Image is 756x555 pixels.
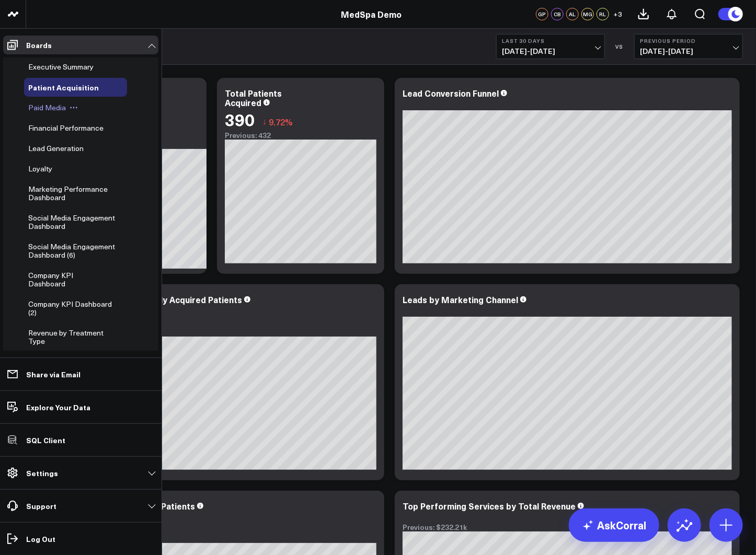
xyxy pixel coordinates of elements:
a: Lead Generation [28,144,84,153]
p: SQL Client [26,436,65,444]
a: MedSpa Demo [341,8,402,20]
div: CB [551,8,564,20]
b: Last 30 Days [502,38,599,44]
div: Previous: $232.21k [403,523,732,531]
span: Loyalty [28,164,52,174]
span: Marketing Performance Dashboard [28,184,108,202]
a: Paid Media [28,103,66,112]
span: 9.72% [269,116,293,128]
p: Support [26,502,56,510]
a: Financial Performance [28,124,104,132]
p: Explore Your Data [26,403,90,411]
p: Log Out [26,535,55,543]
span: ↓ [262,115,267,129]
a: Loyalty [28,165,52,173]
span: Company KPI Dashboard (2) [28,299,112,317]
button: Previous Period[DATE]-[DATE] [634,34,743,59]
div: Total Patients Acquired [225,87,282,108]
span: Patient Acquisition [28,82,99,92]
p: Settings [26,469,58,477]
a: Company KPI Dashboard (2) [28,300,113,317]
div: Top Performing Services by Total Revenue [403,500,576,512]
div: Leads by Marketing Channel [403,294,518,305]
a: Executive Summary [28,63,94,71]
div: RL [597,8,609,20]
div: Lead Conversion Funnel [403,87,499,99]
p: Boards [26,41,52,49]
a: AskCorral [569,508,659,542]
a: SQL Client [3,431,158,449]
a: Social Media Engagement Dashboard (6) [28,242,117,259]
a: Company KPI Dashboard [28,271,111,288]
div: Previous: 2.17k [47,535,376,543]
span: [DATE] - [DATE] [640,47,737,55]
a: Log Out [3,529,158,548]
span: Paid Media [28,102,66,112]
span: + 3 [614,10,623,18]
a: Marketing Performance Dashboard [28,185,116,202]
div: GP [536,8,548,20]
span: Social Media Engagement Dashboard (6) [28,241,115,260]
span: Lead Generation [28,143,84,153]
div: VS [610,43,629,50]
span: Revenue by Treatment Type [28,328,104,346]
p: Share via Email [26,370,81,378]
span: Executive Summary [28,62,94,72]
div: Previous: $4.99k [47,328,376,337]
div: Previous: 432 [225,131,376,140]
button: Last 30 Days[DATE]-[DATE] [496,34,605,59]
span: [DATE] - [DATE] [502,47,599,55]
span: Company KPI Dashboard [28,270,73,288]
div: MG [581,8,594,20]
a: Revenue by Treatment Type [28,329,113,345]
span: Financial Performance [28,123,104,133]
div: 390 [225,110,255,129]
span: Social Media Engagement Dashboard [28,213,115,231]
a: Social Media Engagement Dashboard [28,214,116,230]
div: AL [566,8,579,20]
b: Previous Period [640,38,737,44]
a: Patient Acquisition [28,83,99,91]
button: +3 [612,8,624,20]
